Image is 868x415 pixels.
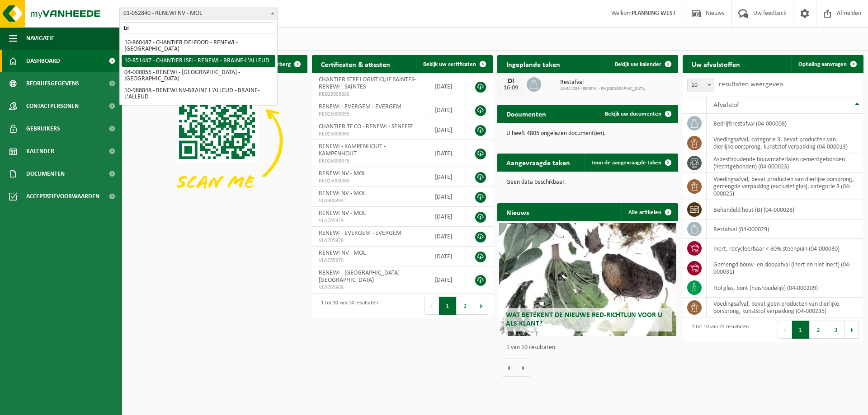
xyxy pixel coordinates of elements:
h2: Ingeplande taken [497,55,569,73]
span: VLA705979 [319,217,421,224]
button: Vorige [502,359,516,377]
span: 10 [688,79,714,92]
td: [DATE] [428,100,466,120]
span: RED25003865 [319,131,421,138]
td: [DATE] [428,266,466,294]
span: Verberg [271,61,291,67]
span: RENEWI NV - MOL [319,170,366,177]
td: inert, recycleerbaar < 80% steenpuin (04-000030) [707,239,863,258]
p: U heeft 4805 ongelezen document(en). [506,131,669,137]
td: behandeld hout (B) (04-000028) [707,200,863,219]
a: Toon de aangevraagde taken [584,154,677,172]
span: 01-052840 - RENEWI NV - MOL [119,7,278,20]
button: 1 [792,321,810,339]
button: 3 [827,321,845,339]
span: Ophaling aanvragen [798,61,847,67]
td: [DATE] [428,167,466,187]
span: RENEWI - KAMPENHOUT - KAMPENHOUT [319,143,386,157]
td: [DATE] [428,227,466,247]
li: 04-000055 - RENEWI - [GEOGRAPHIC_DATA] - [GEOGRAPHIC_DATA] [122,67,275,85]
span: Bekijk uw documenten [605,111,661,117]
span: VLA705978 [319,237,421,244]
img: Download de VHEPlus App [127,73,307,209]
button: Verberg [264,55,307,73]
td: [DATE] [428,247,466,266]
span: RENEWI - [GEOGRAPHIC_DATA] - [GEOGRAPHIC_DATA] [319,270,403,284]
span: RENEWI - EVERGEM - EVERGEM [319,230,401,237]
li: 10-851447 - CHANTIER ISFI - RENEWI - BRAINE-L'ALLEUD [122,55,275,67]
a: Bekijk uw documenten [598,105,677,123]
h2: Nieuws [497,203,538,221]
button: 2 [810,321,827,339]
td: [DATE] [428,140,466,167]
h2: Certificaten & attesten [312,55,399,73]
button: 1 [439,297,457,315]
span: RED25003855 [319,111,421,118]
td: hol glas, bont (huishoudelijk) (04-000209) [707,278,863,298]
td: [DATE] [428,120,466,140]
span: VLA900894 [319,197,421,205]
h2: Uw afvalstoffen [683,55,749,73]
a: Wat betekent de nieuwe RED-richtlijn voor u als klant? [499,223,676,336]
span: Acceptatievoorwaarden [26,185,99,208]
span: Bekijk uw kalender [615,61,661,67]
span: RENEWI NV - MOL [319,250,366,256]
span: Gebruikers [26,117,60,140]
button: Next [845,321,859,339]
span: VLA705968 [319,284,421,291]
li: 10-988848 - RENEWI NV-BRAINE L'ALLEUD - BRAINE-L'ALLEUD [122,85,275,103]
label: resultaten weergeven [719,81,783,88]
span: Kalender [26,140,54,163]
td: [DATE] [428,187,466,207]
span: Navigatie [26,27,54,50]
span: 10 [687,79,714,92]
span: RENEWI - EVERGEM - EVERGEM [319,103,401,110]
a: Bekijk uw certificaten [416,55,492,73]
span: Contactpersonen [26,95,79,117]
td: bedrijfsrestafval (04-000008) [707,114,863,133]
span: RED25003875 [319,158,421,165]
span: RED25003860 [319,177,421,185]
span: Bedrijfsgegevens [26,72,79,95]
a: Alle artikelen [621,203,677,221]
td: voedingsafval, bevat producten van dierlijke oorsprong, gemengde verpakking (exclusief glas), cat... [707,173,863,200]
div: 1 tot 10 van 14 resultaten [316,296,378,316]
a: Bekijk uw kalender [608,55,677,73]
p: 1 van 10 resultaten [506,345,674,351]
span: Afvalstof [713,102,739,109]
td: gemengd bouw- en sloopafval (inert en niet inert) (04-000031) [707,258,863,278]
h2: Documenten [497,105,555,122]
span: RENEWI NV - MOL [319,210,366,217]
button: Previous [778,321,792,339]
li: 10-860487 - CHANTIER DELFOOD - RENEWI - [GEOGRAPHIC_DATA] [122,37,275,55]
strong: PLANNING WEST [632,10,676,17]
span: RENEWI NV - MOL [319,190,366,197]
span: Documenten [26,163,65,185]
td: [DATE] [428,207,466,227]
a: Ophaling aanvragen [791,55,863,73]
span: 10-944259 - RENEWI - RN [GEOGRAPHIC_DATA] [560,86,646,92]
span: VLA705976 [319,257,421,264]
p: Geen data beschikbaar. [506,179,669,186]
h2: Aangevraagde taken [497,154,579,171]
span: CHANTIER TF CO - RENEWI - SENEFFE [319,123,413,130]
span: Restafval [560,79,646,86]
td: voedingsafval, categorie 3, bevat producten van dierlijke oorsprong, kunststof verpakking (04-000... [707,133,863,153]
span: 01-052840 - RENEWI NV - MOL [120,7,277,20]
button: Next [474,297,488,315]
td: asbesthoudende bouwmaterialen cementgebonden (hechtgebonden) (04-000023) [707,153,863,173]
td: voedingsafval, bevat geen producten van dierlijke oorsprong, kunststof verpakking (04-000235) [707,298,863,317]
button: Volgende [516,359,530,377]
span: Toon de aangevraagde taken [591,160,661,166]
td: restafval (04-000029) [707,219,863,239]
span: CHANTIER STEF LOGISTIQUE SAINTES- RENEWI - SAINTES [319,76,416,90]
div: 1 tot 10 van 22 resultaten [687,320,749,340]
span: Wat betekent de nieuwe RED-richtlijn voor u als klant? [506,312,662,327]
div: 16-09 [502,85,520,91]
button: Previous [425,297,439,315]
button: 2 [457,297,474,315]
div: DI [502,78,520,85]
span: Bekijk uw certificaten [423,61,476,67]
td: [DATE] [428,73,466,100]
span: Dashboard [26,50,60,72]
